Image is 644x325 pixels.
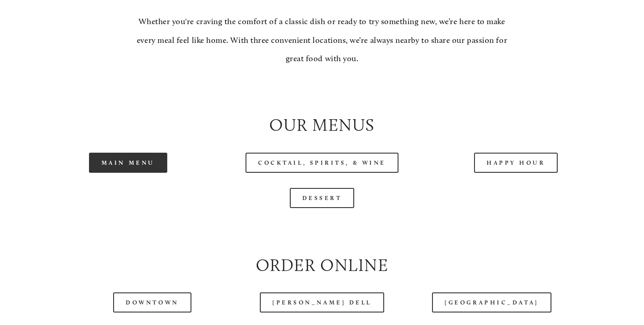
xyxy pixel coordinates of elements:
[474,153,558,173] a: Happy Hour
[38,113,605,137] h2: Our Menus
[89,153,167,173] a: Main Menu
[113,292,191,312] a: Downtown
[290,188,355,208] a: Dessert
[432,292,551,312] a: [GEOGRAPHIC_DATA]
[260,292,384,312] a: [PERSON_NAME] Dell
[246,153,398,173] a: Cocktail, Spirits, & Wine
[38,254,605,278] h2: Order Online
